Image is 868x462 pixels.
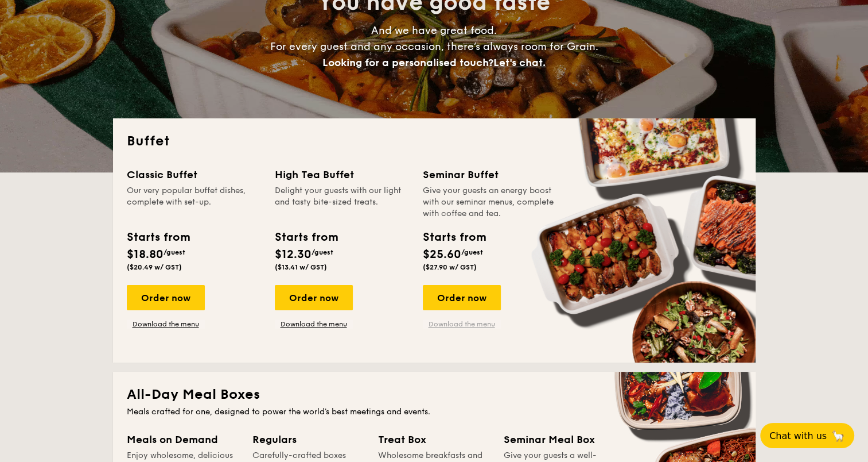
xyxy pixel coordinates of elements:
span: ($20.49 w/ GST) [127,263,182,271]
span: $25.60 [423,248,461,261]
button: Chat with us🦙 [760,423,854,448]
div: Our very popular buffet dishes, complete with set-up. [127,185,261,220]
div: Starts from [275,229,337,246]
span: Looking for a personalised touch? [322,56,493,69]
div: Starts from [423,229,485,246]
a: Download the menu [423,319,501,329]
div: Meals crafted for one, designed to power the world's best meetings and events. [127,406,742,418]
div: Meals on Demand [127,432,239,448]
span: /guest [461,248,483,256]
a: Download the menu [127,319,205,329]
div: Delight your guests with our light and tasty bite-sized treats. [275,185,409,220]
div: Give your guests an energy boost with our seminar menus, complete with coffee and tea. [423,185,557,220]
div: Treat Box [378,432,490,448]
span: Let's chat. [493,56,546,69]
div: Starts from [127,229,189,246]
span: /guest [164,248,185,256]
div: Order now [275,285,353,310]
div: Order now [127,285,205,310]
span: ($27.90 w/ GST) [423,263,477,271]
div: High Tea Buffet [275,167,409,183]
div: Seminar Buffet [423,167,557,183]
a: Download the menu [275,319,353,329]
div: Order now [423,285,501,310]
span: $18.80 [127,248,164,261]
span: $12.30 [275,248,312,261]
span: ($13.41 w/ GST) [275,263,327,271]
span: /guest [312,248,333,256]
span: Chat with us [769,430,827,441]
div: Seminar Meal Box [504,432,616,448]
h2: All-Day Meal Boxes [127,386,742,404]
h2: Buffet [127,132,742,151]
span: And we have great food. For every guest and any occasion, there’s always room for Grain. [270,24,598,69]
div: Regulars [252,432,364,448]
span: 🦙 [831,429,845,442]
div: Classic Buffet [127,167,261,183]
